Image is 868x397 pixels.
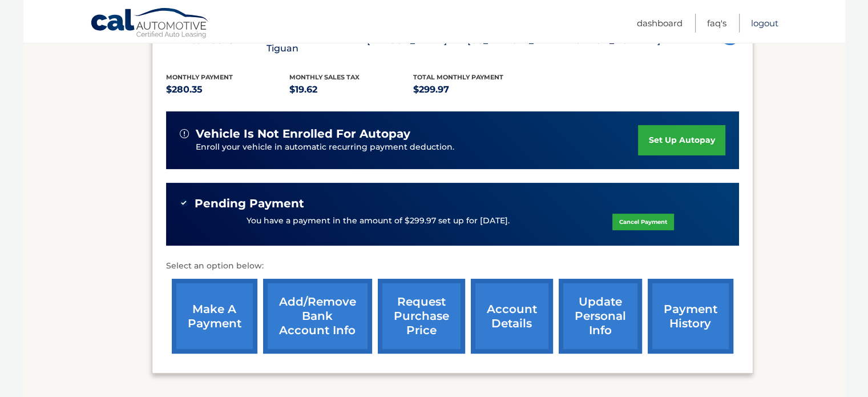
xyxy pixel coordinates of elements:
[648,279,733,354] a: payment history
[559,279,642,354] a: update personal info
[247,215,510,227] p: You have a payment in the amount of $299.97 set up for [DATE].
[289,82,413,98] p: $19.62
[172,279,257,354] a: make a payment
[90,7,210,41] a: Cal Automotive
[413,73,503,81] span: Total Monthly Payment
[180,129,189,138] img: alert-white.svg
[612,214,674,230] a: Cancel Payment
[180,199,188,207] img: check-green.svg
[707,14,726,33] a: FAQ's
[751,14,778,33] a: Logout
[196,127,410,141] span: vehicle is not enrolled for autopay
[413,82,537,98] p: $299.97
[263,279,372,354] a: Add/Remove bank account info
[196,141,639,154] p: Enroll your vehicle in automatic recurring payment deduction.
[289,73,360,81] span: Monthly sales Tax
[166,259,739,273] p: Select an option below:
[471,279,553,354] a: account details
[166,82,290,98] p: $280.35
[195,197,304,211] span: Pending Payment
[378,279,465,354] a: request purchase price
[638,125,725,155] a: set up autopay
[637,14,683,33] a: Dashboard
[166,73,233,81] span: Monthly Payment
